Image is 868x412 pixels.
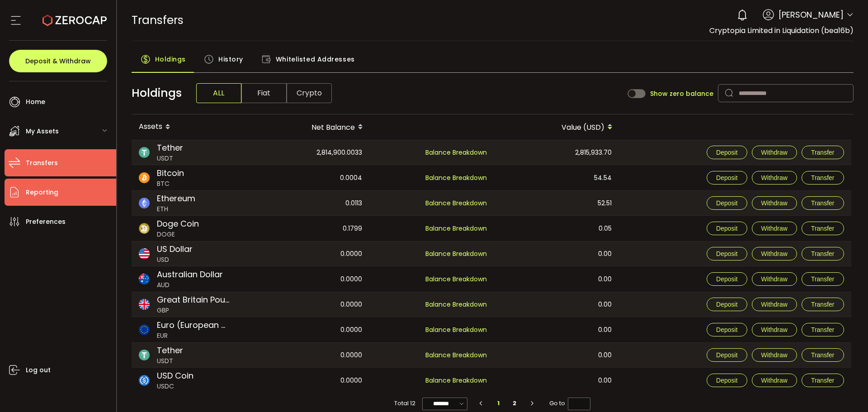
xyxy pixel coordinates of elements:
[157,331,230,341] span: EUR
[495,191,619,215] div: 52.51
[491,397,507,410] li: 1
[811,275,835,283] span: Transfer
[716,377,737,384] span: Deposit
[218,50,243,68] span: History
[811,301,835,308] span: Transfer
[823,369,868,412] iframe: Chat Widget
[761,301,788,308] span: Withdraw
[752,272,797,286] button: Withdraw
[132,119,245,135] div: Assets
[287,83,332,103] span: Crypto
[752,247,797,260] button: Withdraw
[716,149,737,156] span: Deposit
[394,397,415,410] span: Total 12
[752,374,797,387] button: Withdraw
[802,247,844,260] button: Transfer
[196,83,241,103] span: ALL
[802,272,844,286] button: Transfer
[245,242,369,266] div: 0.0000
[9,50,107,72] button: Deposit & Withdraw
[245,216,369,241] div: 0.1799
[26,125,59,138] span: My Assets
[761,149,788,156] span: Withdraw
[778,9,844,21] span: [PERSON_NAME]
[139,324,150,335] img: eur_portfolio.svg
[707,196,747,210] button: Deposit
[157,344,183,356] span: Tether
[157,280,223,290] span: AUD
[549,397,590,410] span: Go to
[26,215,66,228] span: Preferences
[157,319,230,331] span: Euro (European Monetary Unit)
[245,368,369,393] div: 0.0000
[245,317,369,342] div: 0.0000
[425,299,487,310] span: Balance Breakdown
[157,230,199,239] span: DOGE
[752,222,797,235] button: Withdraw
[26,186,58,199] span: Reporting
[802,298,844,311] button: Transfer
[802,374,844,387] button: Transfer
[707,374,747,387] button: Deposit
[245,343,369,367] div: 0.0000
[26,364,51,377] span: Log out
[157,306,230,315] span: GBP
[425,274,487,284] span: Balance Breakdown
[245,165,369,190] div: 0.0004
[245,119,370,135] div: Net Balance
[157,142,183,154] span: Tether
[811,225,835,232] span: Transfer
[132,12,184,28] span: Transfers
[139,274,150,284] img: aud_portfolio.svg
[157,218,199,230] span: Doge Coin
[716,326,737,333] span: Deposit
[811,377,835,384] span: Transfer
[155,50,186,68] span: Holdings
[157,167,184,179] span: Bitcoin
[139,299,150,310] img: gbp_portfolio.svg
[425,325,487,335] span: Balance Breakdown
[157,294,230,306] span: Great Britain Pound
[716,301,737,308] span: Deposit
[752,171,797,185] button: Withdraw
[495,242,619,266] div: 0.00
[139,350,150,360] img: usdt_portfolio.svg
[139,223,150,234] img: doge_portfolio.png
[425,375,487,386] span: Balance Breakdown
[716,199,737,207] span: Deposit
[495,292,619,317] div: 0.00
[802,323,844,336] button: Transfer
[716,225,737,232] span: Deposit
[716,174,737,181] span: Deposit
[132,85,182,102] span: Holdings
[761,250,788,257] span: Withdraw
[495,317,619,342] div: 0.00
[707,171,747,185] button: Deposit
[506,397,523,410] li: 2
[802,222,844,235] button: Transfer
[802,348,844,362] button: Transfer
[761,351,788,359] span: Withdraw
[139,147,150,158] img: usdt_portfolio.svg
[707,222,747,235] button: Deposit
[495,266,619,292] div: 0.00
[761,174,788,181] span: Withdraw
[245,266,369,292] div: 0.0000
[707,247,747,260] button: Deposit
[25,58,91,64] span: Deposit & Withdraw
[752,348,797,362] button: Withdraw
[425,199,487,208] span: Balance Breakdown
[139,375,150,386] img: usdc_portfolio.svg
[425,249,487,259] span: Balance Breakdown
[495,140,619,165] div: 2,815,933.70
[157,382,193,391] span: USDC
[157,243,193,255] span: US Dollar
[495,165,619,190] div: 54.54
[716,351,737,359] span: Deposit
[761,199,788,207] span: Withdraw
[802,171,844,185] button: Transfer
[761,225,788,232] span: Withdraw
[707,272,747,286] button: Deposit
[245,191,369,215] div: 0.0113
